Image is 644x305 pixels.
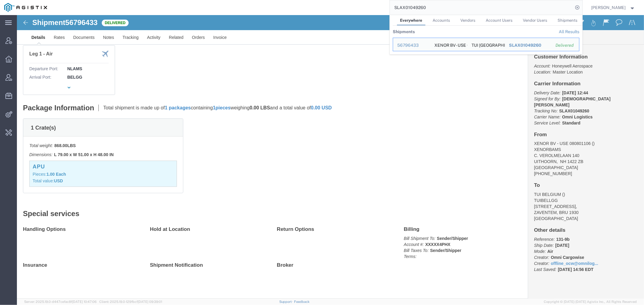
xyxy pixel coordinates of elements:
span: Accounts [433,18,450,23]
span: Account Users [486,18,513,23]
a: Support [279,300,294,303]
span: Copyright © [DATE]-[DATE] Agistix Inc., All Rights Reserved [544,299,637,304]
span: SLAX01049260 [509,43,541,48]
img: logo [4,3,47,12]
a: View all shipments found by criterion [559,29,579,34]
span: [DATE] 10:47:06 [72,300,97,303]
a: Feedback [294,300,309,303]
span: Vendors [460,18,476,23]
div: Delivered [556,42,575,49]
div: SLAX01049260 [509,42,547,49]
span: Vendor Users [523,18,547,23]
span: Carrie Virgilio [591,4,626,11]
span: Shipments [558,18,578,23]
button: [PERSON_NAME] [591,4,636,11]
span: Client: 2025.19.0-129fbcf [99,300,162,303]
th: Shipments [393,26,415,38]
input: Search for shipment number, reference number [390,0,573,15]
div: 56796433 [397,42,426,49]
span: Server: 2025.19.0-d447cefac8f [24,300,97,303]
div: XENOR BV - USE 080801106 [434,38,463,51]
span: [DATE] 09:39:01 [138,300,162,303]
iframe: FS Legacy Container [17,15,644,299]
table: Search Results [393,26,582,54]
div: TUI BELGIUM [472,38,501,51]
span: Everywhere [400,18,422,23]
